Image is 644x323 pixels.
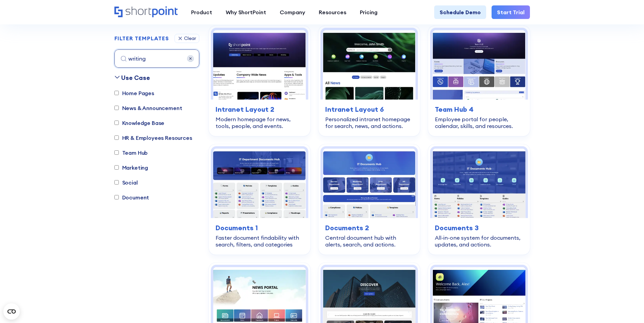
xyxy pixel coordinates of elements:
div: Product [191,8,212,16]
div: Resources [319,8,346,16]
input: Knowledge Base [114,121,119,125]
a: Resources [312,5,353,19]
a: Why ShortPoint [219,5,273,19]
button: Open CMP widget [3,303,20,320]
img: Documents 1 – SharePoint Document Library Template: Faster document findability with search, filt... [213,149,306,218]
label: Home Pages [114,89,154,97]
input: Team Hub [114,151,119,155]
div: Pricing [360,8,378,16]
a: Product [184,5,219,19]
a: Home [114,6,178,18]
label: Team Hub [114,149,148,157]
h3: Intranet Layout 6 [325,104,413,114]
input: News & Announcement [114,106,119,110]
div: Personalized intranet homepage for search, news, and actions. [325,116,413,129]
a: Team Hub 4 – SharePoint Employee Portal Template: Employee portal for people, calendar, skills, a... [428,26,530,136]
a: Documents 3 – Document Management System Template: All-in-one system for documents, updates, and ... [428,144,530,255]
label: Marketing [114,164,148,172]
img: Team Hub 4 – SharePoint Employee Portal Template: Employee portal for people, calendar, skills, a... [433,30,525,100]
label: Social [114,178,138,187]
div: Why ShortPoint [226,8,266,16]
a: Intranet Layout 6 – SharePoint Homepage Design: Personalized intranet homepage for search, news, ... [318,26,420,136]
a: Start Trial [492,5,530,19]
img: 68a58870c1521e1d1adff54a_close.svg [187,55,194,62]
div: Company [280,8,305,16]
label: Document [114,193,149,201]
a: Company [273,5,312,19]
h3: Documents 2 [325,223,413,233]
input: Home Pages [114,91,119,95]
input: Social [114,180,119,185]
div: Use Case [121,73,150,82]
a: Schedule Demo [434,5,486,19]
label: Knowledge Base [114,119,165,127]
input: search all templates [114,49,199,68]
img: Documents 2 – Document Management Template: Central document hub with alerts, search, and actions. [323,149,416,218]
div: Employee portal for people, calendar, skills, and resources. [435,116,523,129]
label: HR & Employees Resources [114,134,192,142]
h3: Team Hub 4 [435,104,523,114]
h3: Documents 1 [216,223,303,233]
a: Pricing [353,5,384,19]
img: Documents 3 – Document Management System Template: All-in-one system for documents, updates, and ... [433,149,525,218]
input: Document [114,195,119,200]
div: All-in-one system for documents, updates, and actions. [435,234,523,248]
img: Intranet Layout 6 – SharePoint Homepage Design: Personalized intranet homepage for search, news, ... [323,30,416,100]
img: Intranet Layout 2 – SharePoint Homepage Design: Modern homepage for news, tools, people, and events. [213,30,306,100]
a: Documents 2 – Document Management Template: Central document hub with alerts, search, and actions... [318,144,420,255]
input: Marketing [114,166,119,170]
div: Clear [184,36,196,41]
input: HR & Employees Resources [114,136,119,140]
label: News & Announcement [114,104,182,112]
div: FILTER TEMPLATES [114,36,169,41]
iframe: Chat Widget [610,290,644,323]
h3: Documents 3 [435,223,523,233]
div: Central document hub with alerts, search, and actions. [325,234,413,248]
div: Modern homepage for news, tools, people, and events. [216,116,303,129]
h3: Intranet Layout 2 [216,104,303,114]
a: Intranet Layout 2 – SharePoint Homepage Design: Modern homepage for news, tools, people, and even... [209,26,310,136]
div: Faster document findability with search, filters, and categories [216,234,303,248]
a: Documents 1 – SharePoint Document Library Template: Faster document findability with search, filt... [209,144,310,255]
